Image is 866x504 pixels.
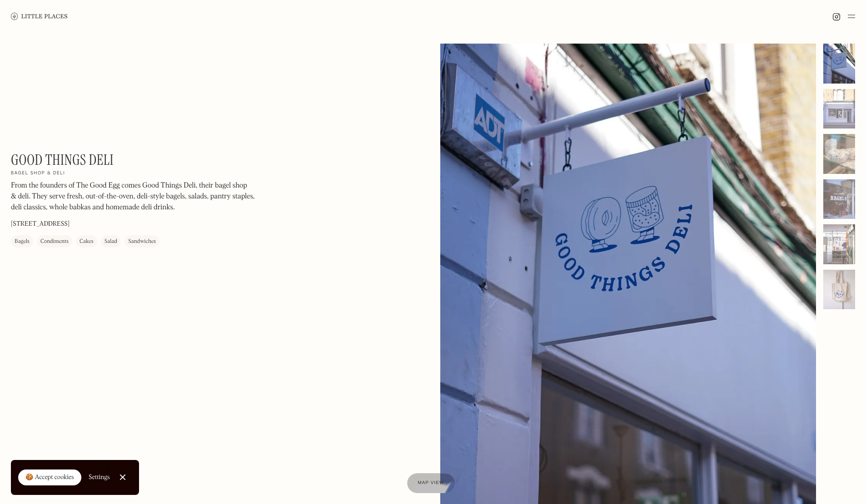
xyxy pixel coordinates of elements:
[25,473,74,482] div: 🍪 Accept cookies
[15,237,30,246] div: Bagels
[89,474,110,480] div: Settings
[80,237,94,246] div: Cakes
[89,467,110,488] a: Settings
[18,469,81,486] a: 🍪 Accept cookies
[114,468,132,486] a: Close Cookie Popup
[418,480,444,485] span: Map view
[122,477,123,478] div: Close Cookie Popup
[11,151,114,168] h1: Good Things Deli
[40,237,69,246] div: Condiments
[128,237,156,246] div: Sandwiches
[11,219,70,229] p: [STREET_ADDRESS]
[11,170,65,177] h2: Bagel shop & deli
[407,473,455,493] a: Map view
[105,237,117,246] div: Salad
[11,180,256,213] p: From the founders of The Good Egg comes Good Things Deli, their bagel shop & deli. They serve fre...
